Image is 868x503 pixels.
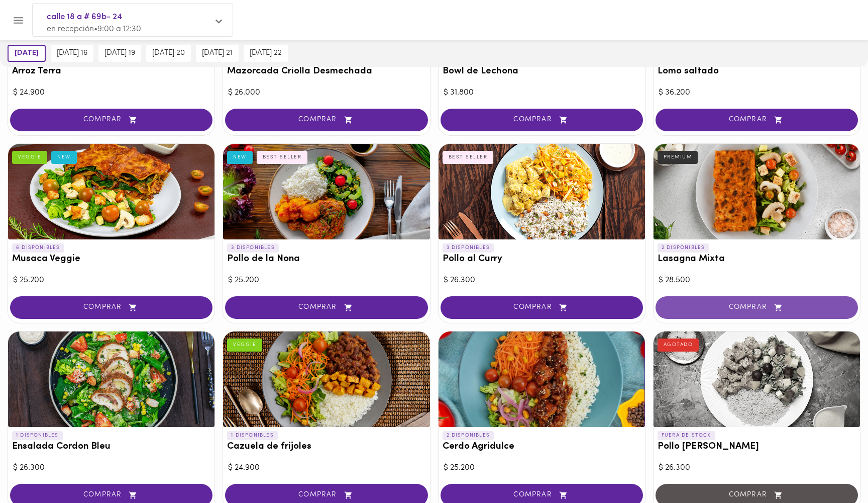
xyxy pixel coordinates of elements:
[443,151,494,164] div: BEST SELLER
[658,243,709,253] p: 2 DISPONIBLES
[202,49,233,58] span: [DATE] 21
[47,11,208,24] span: calle 18 a # 69b- 24
[257,151,308,164] div: BEST SELLER
[228,87,424,99] div: $ 26.000
[196,45,239,62] button: [DATE] 21
[658,66,856,77] h3: Lomo saltado
[23,491,200,499] span: COMPRAR
[227,254,425,265] h3: Pollo de la Nona
[656,296,858,319] button: COMPRAR
[658,339,699,352] div: AGOTADO
[443,66,641,77] h3: Bowl de Lechona
[8,144,214,239] div: Musaca Veggie
[244,45,288,62] button: [DATE] 22
[227,243,279,253] p: 3 DISPONIBLES
[443,442,641,452] h3: Cerdo Agridulce
[656,109,858,131] button: COMPRAR
[443,431,494,440] p: 2 DISPONIBLES
[654,144,860,239] div: Lasagna Mixta
[228,462,424,474] div: $ 24.900
[238,303,415,312] span: COMPRAR
[668,303,845,312] span: COMPRAR
[12,431,63,440] p: 1 DISPONIBLES
[51,151,77,164] div: NEW
[439,331,645,427] div: Cerdo Agridulce
[13,462,209,474] div: $ 26.300
[152,49,185,58] span: [DATE] 20
[23,116,200,124] span: COMPRAR
[10,109,212,131] button: COMPRAR
[104,49,135,58] span: [DATE] 19
[13,87,209,99] div: $ 24.900
[444,462,640,474] div: $ 25.200
[225,109,427,131] button: COMPRAR
[15,49,39,58] span: [DATE]
[47,25,141,33] span: en recepción • 9:00 a 12:30
[658,151,698,164] div: PREMIUM
[659,462,855,474] div: $ 26.300
[238,491,415,499] span: COMPRAR
[12,243,64,253] p: 6 DISPONIBLES
[146,45,191,62] button: [DATE] 20
[51,45,93,62] button: [DATE] 16
[13,275,209,286] div: $ 25.200
[223,144,429,239] div: Pollo de la Nona
[57,49,87,58] span: [DATE] 16
[10,296,212,319] button: COMPRAR
[12,442,210,452] h3: Ensalada Cordon Bleu
[668,116,845,124] span: COMPRAR
[12,151,47,164] div: VEGGIE
[444,275,640,286] div: $ 26.300
[227,66,425,77] h3: Mazorcada Criolla Desmechada
[6,8,31,33] button: Menu
[12,254,210,265] h3: Musaca Veggie
[225,296,427,319] button: COMPRAR
[98,45,141,62] button: [DATE] 19
[453,491,630,499] span: COMPRAR
[654,331,860,427] div: Pollo Tikka Massala
[23,303,200,312] span: COMPRAR
[659,87,855,99] div: $ 36.200
[8,45,46,62] button: [DATE]
[228,275,424,286] div: $ 25.200
[238,116,415,124] span: COMPRAR
[443,254,641,265] h3: Pollo al Curry
[441,296,643,319] button: COMPRAR
[658,254,856,265] h3: Lasagna Mixta
[810,445,858,493] iframe: Messagebird Livechat Widget
[227,431,278,440] p: 1 DISPONIBLES
[223,331,429,427] div: Cazuela de frijoles
[658,431,715,440] p: FUERA DE STOCK
[227,151,253,164] div: NEW
[227,442,425,452] h3: Cazuela de frijoles
[12,66,210,77] h3: Arroz Terra
[227,339,262,352] div: VEGGIE
[658,442,856,452] h3: Pollo [PERSON_NAME]
[250,49,282,58] span: [DATE] 22
[439,144,645,239] div: Pollo al Curry
[453,303,630,312] span: COMPRAR
[441,109,643,131] button: COMPRAR
[453,116,630,124] span: COMPRAR
[659,275,855,286] div: $ 28.500
[8,331,214,427] div: Ensalada Cordon Bleu
[444,87,640,99] div: $ 31.800
[443,243,494,253] p: 3 DISPONIBLES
